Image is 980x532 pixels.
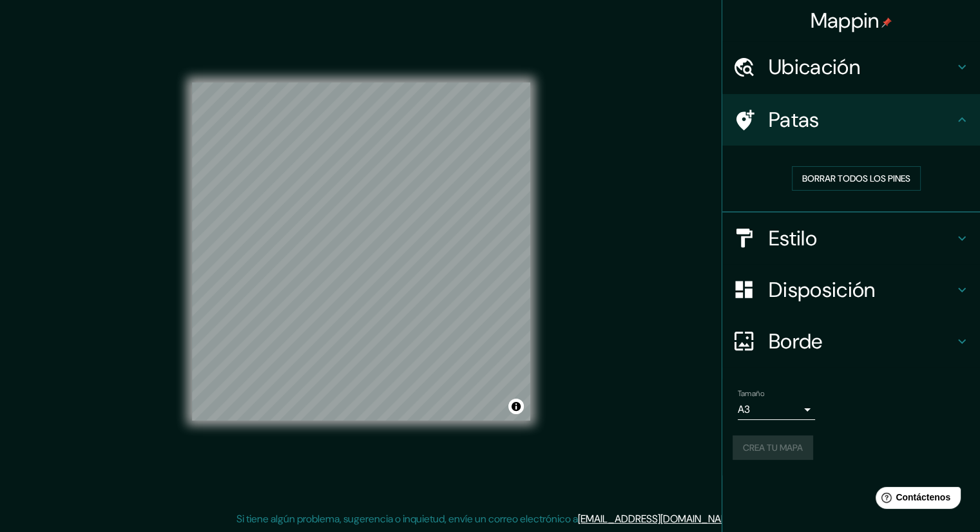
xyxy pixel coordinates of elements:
div: Ubicación [722,41,980,93]
font: Borrar todos los pines [802,173,910,184]
div: Disposición [722,264,980,316]
font: Disposición [769,276,875,303]
iframe: Lanzador de widgets de ayuda [865,482,966,518]
font: Tamaño [738,388,764,399]
div: Borde [722,316,980,367]
font: Ubicación [769,53,860,81]
font: Mappin [811,7,879,34]
div: Estilo [722,213,980,264]
canvas: Mapa [192,82,530,421]
font: Patas [769,106,820,133]
font: Estilo [769,225,817,252]
button: Borrar todos los pines [792,166,921,191]
div: A3 [738,399,815,420]
font: A3 [738,403,750,416]
div: Patas [722,94,980,146]
font: Si tiene algún problema, sugerencia o inquietud, envíe un correo electrónico a [236,512,578,526]
a: [EMAIL_ADDRESS][DOMAIN_NAME] [578,512,737,526]
font: Borde [769,328,823,355]
img: pin-icon.png [881,17,892,28]
button: Activar o desactivar atribución [508,399,524,414]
